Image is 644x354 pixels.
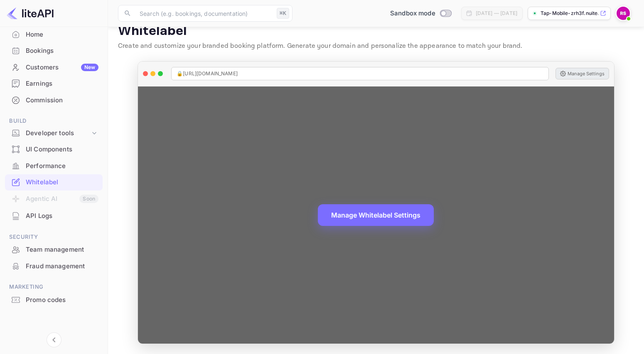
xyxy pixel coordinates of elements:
[26,295,98,305] div: Promo codes
[7,7,54,20] img: LiteAPI logo
[556,68,609,79] button: Manage Settings
[5,174,103,190] a: Whitelabel
[5,292,103,308] div: Promo codes
[118,41,634,51] p: Create and customize your branded booking platform. Generate your domain and personalize the appe...
[5,158,103,174] div: Performance
[387,9,455,18] div: Switch to Production mode
[26,145,98,154] div: UI Components
[118,23,634,40] p: Whitelabel
[277,8,289,19] div: ⌘K
[5,59,103,75] a: CustomersNew
[5,141,103,158] div: UI Components
[5,158,103,173] a: Performance
[5,292,103,307] a: Promo codes
[135,5,273,22] input: Search (e.g. bookings, documentation)
[26,30,98,40] div: Home
[5,258,103,275] div: Fraud management
[5,116,103,126] span: Build
[26,161,98,171] div: Performance
[5,92,103,108] a: Commission
[26,46,98,56] div: Bookings
[5,76,103,92] div: Earnings
[26,96,98,105] div: Commission
[5,126,103,141] div: Developer tools
[5,233,103,242] span: Security
[617,7,630,20] img: Raul Sosa
[26,129,90,138] div: Developer tools
[390,9,435,18] span: Sandbox mode
[5,282,103,292] span: Marketing
[5,76,103,91] a: Earnings
[26,211,98,221] div: API Logs
[26,178,98,187] div: Whitelabel
[5,208,103,223] a: API Logs
[476,10,517,17] div: [DATE] — [DATE]
[47,332,61,347] button: Collapse navigation
[26,79,98,89] div: Earnings
[81,64,98,71] div: New
[177,70,238,77] span: 🔒 [URL][DOMAIN_NAME]
[26,245,98,255] div: Team management
[5,43,103,59] div: Bookings
[26,262,98,271] div: Fraud management
[5,258,103,274] a: Fraud management
[5,141,103,157] a: UI Components
[5,242,103,258] div: Team management
[318,204,434,226] button: Manage Whitelabel Settings
[5,174,103,191] div: Whitelabel
[5,43,103,58] a: Bookings
[26,63,98,72] div: Customers
[5,208,103,224] div: API Logs
[5,92,103,109] div: Commission
[5,27,103,42] a: Home
[5,59,103,76] div: CustomersNew
[5,242,103,257] a: Team management
[541,10,598,17] p: Tap-Mobile-zrh3f.nuite...
[5,27,103,43] div: Home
